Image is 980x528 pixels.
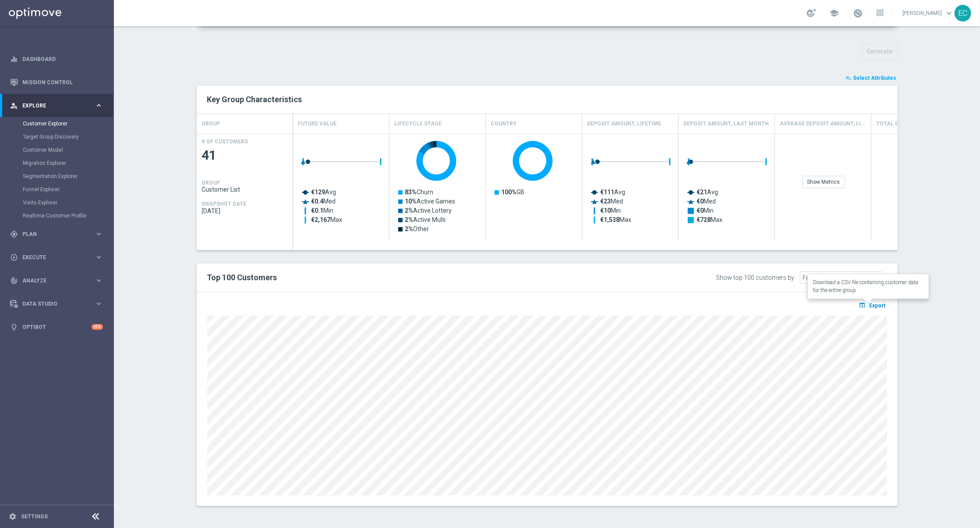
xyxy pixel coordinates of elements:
[311,189,336,196] text: Avg
[202,186,288,193] span: Customer List
[697,216,711,223] tspan: €728
[587,116,662,132] h4: Deposit Amount, Lifetime
[23,170,113,183] div: Segmentation Explorer
[405,225,429,232] text: Other
[23,209,113,222] div: Realtime Customer Profile
[853,75,897,81] span: Select Attributes
[23,173,91,180] a: Segmentation Explorer
[944,8,954,18] span: keyboard_arrow_down
[697,216,722,223] text: Max
[23,186,91,193] a: Funnel Explorer
[23,143,113,157] div: Customer Model
[829,8,839,18] span: school
[21,514,48,519] a: Settings
[405,216,446,223] text: Active Multi
[311,198,324,205] tspan: €0.4
[23,183,113,196] div: Funnel Explorer
[600,207,611,214] tspan: €10
[22,278,95,283] span: Analyze
[10,102,103,109] button: person_search Explore keyboard_arrow_right
[10,231,103,238] button: gps_fixed Plan keyboard_arrow_right
[10,300,95,308] div: Data Studio
[202,139,248,145] h4: # OF CUSTOMERS
[803,176,845,188] div: Show Metrics
[600,189,614,196] tspan: €111
[405,216,413,223] tspan: 2%
[10,79,103,86] div: Mission Control
[10,315,103,339] div: Optibot
[95,276,103,285] i: keyboard_arrow_right
[858,300,887,311] button: open_in_browser Export
[716,274,794,282] div: Show top 100 customers by
[862,43,898,60] button: Generate
[311,189,325,196] tspan: €129
[202,116,220,132] h4: GROUP
[10,47,103,71] div: Dashboard
[10,323,18,331] i: lightbulb
[10,300,103,307] button: Data Studio keyboard_arrow_right
[202,207,288,214] span: 2025-09-02
[92,324,103,330] div: +10
[405,225,413,232] tspan: 2%
[23,120,91,127] a: Customer Explorer
[23,212,91,219] a: Realtime Customer Profile
[9,513,17,521] i: settings
[22,71,103,94] a: Mission Control
[23,133,91,140] a: Target Group Discovery
[10,55,18,63] i: equalizer
[501,189,524,196] text: GB
[23,196,113,209] div: Visits Explorer
[10,71,103,94] div: Mission Control
[600,216,631,223] text: Max
[10,253,18,261] i: play_circle_outline
[877,116,934,132] h4: Total GGR, Lifetime
[311,207,323,214] tspan: €0.1
[202,147,288,164] span: 41
[600,198,623,205] text: Med
[10,277,18,285] i: track_changes
[846,75,852,81] i: playlist_add_check
[405,198,455,205] text: Active Games
[10,324,103,331] button: lightbulb Optibot +10
[207,272,598,283] h2: Top 100 Customers
[501,189,517,196] tspan: 100%
[845,73,898,83] button: playlist_add_check Select Attributes
[202,180,220,186] h4: GROUP
[10,253,95,261] div: Execute
[22,315,92,339] a: Optibot
[22,47,103,71] a: Dashboard
[600,207,621,214] text: Min
[600,216,619,223] tspan: €1,538
[859,302,868,309] i: open_in_browser
[10,230,18,238] i: gps_fixed
[10,277,103,284] div: track_changes Analyze keyboard_arrow_right
[10,254,103,261] button: play_circle_outline Execute keyboard_arrow_right
[311,216,342,223] text: Max
[405,189,417,196] tspan: 83%
[697,198,716,205] text: Med
[22,301,95,307] span: Data Studio
[10,56,103,63] button: equalizer Dashboard
[311,216,330,223] tspan: €2,167
[405,207,413,214] tspan: 2%
[10,102,95,110] div: Explore
[697,189,707,196] tspan: €21
[870,303,886,309] span: Export
[202,201,247,207] h4: SNAPSHOT DATE
[697,207,714,214] text: Min
[684,116,769,132] h4: Deposit Amount, Last Month
[902,7,955,20] a: [PERSON_NAME]keyboard_arrow_down
[697,198,704,205] tspan: €0
[311,198,336,205] text: Med
[600,189,625,196] text: Avg
[10,102,18,110] i: person_search
[780,116,866,132] h4: Average Deposit Amount, Lifetime
[697,189,718,196] text: Avg
[395,116,442,132] h4: Lifecycle Stage
[10,230,95,238] div: Plan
